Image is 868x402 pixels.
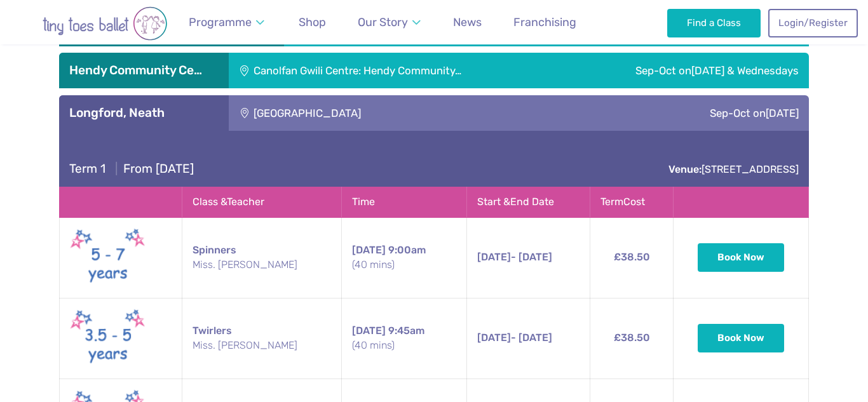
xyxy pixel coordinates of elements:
[447,8,487,37] a: News
[559,53,809,88] div: Sep-Oct on
[477,251,552,263] span: - [DATE]
[691,64,799,77] span: [DATE] & Wednesdays
[766,107,799,119] span: [DATE]
[508,8,582,37] a: Franchising
[352,258,456,272] small: (40 mins)
[341,187,466,217] th: Time
[182,187,341,217] th: Class & Teacher
[69,63,219,78] h3: Hendy Community Ce…
[183,8,271,37] a: Programme
[477,251,511,263] span: [DATE]
[293,8,332,37] a: Shop
[341,298,466,379] td: 9:45am
[69,161,105,176] span: Term 1
[182,217,341,298] td: Spinners
[352,244,386,256] span: [DATE]
[477,332,511,344] span: [DATE]
[698,243,784,271] button: Book Now
[590,187,673,217] th: Term Cost
[453,15,482,29] span: News
[70,306,146,371] img: Twirlers New (May 2025)
[352,8,427,37] a: Our Story
[513,15,576,29] span: Franchising
[352,338,456,352] small: (40 mins)
[590,298,673,379] td: £38.50
[557,95,809,131] div: Sep-Oct on
[341,217,466,298] td: 9:00am
[590,217,673,298] td: £38.50
[193,258,330,272] small: Miss. [PERSON_NAME]
[229,53,559,88] div: Canolfan Gwili Centre: Hendy Community…
[70,225,146,290] img: Spinners New (May 2025)
[69,105,219,121] h3: Longford, Neath
[16,6,194,41] img: tiny toes ballet
[229,95,557,131] div: [GEOGRAPHIC_DATA]
[69,161,194,177] h4: From [DATE]
[299,15,326,29] span: Shop
[668,163,702,175] strong: Venue:
[466,187,590,217] th: Start & End Date
[668,163,799,175] a: Venue:[STREET_ADDRESS]
[477,332,552,344] span: - [DATE]
[109,161,123,176] span: |
[768,9,857,37] a: Login/Register
[358,15,408,29] span: Our Story
[182,298,341,379] td: Twirlers
[698,324,784,352] button: Book Now
[189,15,252,29] span: Programme
[193,338,330,352] small: Miss. [PERSON_NAME]
[667,9,761,37] a: Find a Class
[352,325,386,337] span: [DATE]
